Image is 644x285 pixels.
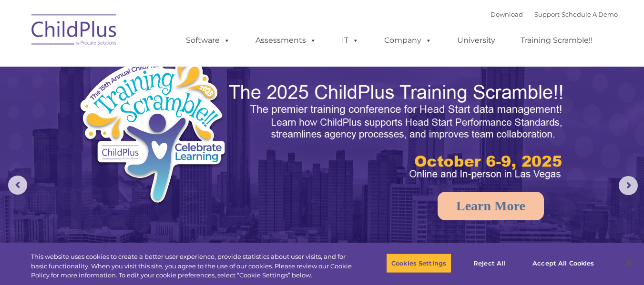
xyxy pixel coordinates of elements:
[511,31,602,50] a: Training Scramble!!
[332,31,368,50] a: IT
[491,10,618,18] font: |
[438,192,544,220] a: Learn More
[375,31,441,50] a: Company
[386,253,451,273] button: Cookies Settings
[491,10,523,18] a: Download
[27,8,122,55] img: ChildPlus by Procare Solutions
[460,253,519,273] button: Reject All
[246,31,326,50] a: Assessments
[618,253,639,274] button: Close
[527,253,599,273] button: Accept All Cookies
[448,31,505,50] a: University
[176,31,240,50] a: Software
[31,252,354,280] div: This website uses cookies to create a better user experience, provide statistics about user visit...
[534,10,560,18] a: Support
[562,10,618,18] a: Schedule A Demo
